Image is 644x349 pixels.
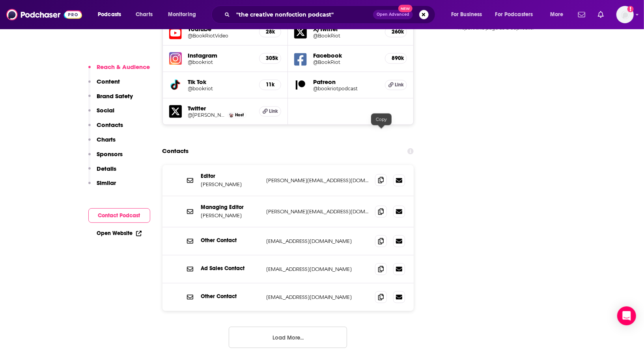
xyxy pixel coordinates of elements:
[616,6,634,23] button: Show profile menu
[98,9,121,20] span: Podcasts
[188,78,253,86] h5: Tik Tok
[136,9,153,20] span: Charts
[188,52,253,60] h5: Instagram
[88,63,150,78] button: Reach & Audience
[545,8,573,21] button: open menu
[371,114,392,125] div: Copy
[6,7,82,22] img: Podchaser - Follow, Share and Rate Podcasts
[219,6,443,24] div: Search podcasts, credits, & more...
[188,112,226,118] a: @[PERSON_NAME]
[550,9,564,20] span: More
[188,26,253,33] h5: Youtube
[495,9,533,20] span: For Podcasters
[398,5,413,12] span: New
[395,82,404,88] span: Link
[92,8,131,21] button: open menu
[235,113,244,118] span: Host
[313,60,379,65] a: @BookRiot
[97,165,117,172] p: Details
[201,265,260,272] p: Ad Sales Contact
[267,209,369,215] p: [PERSON_NAME][EMAIL_ADDRESS][DOMAIN_NAME]
[616,6,634,23] img: User Profile
[188,105,253,112] h5: Twitter
[267,294,369,301] p: [EMAIL_ADDRESS][DOMAIN_NAME]
[97,106,115,114] p: Social
[617,306,636,325] div: Open Intercom Messenger
[490,8,545,21] button: open menu
[259,106,281,117] a: Link
[446,8,492,21] button: open menu
[373,10,413,19] button: Open AdvancedNew
[169,52,182,65] img: iconImage
[392,29,400,35] h5: 260k
[97,179,116,187] p: Similar
[168,9,196,20] span: Monitoring
[88,150,123,165] button: Sponsors
[392,55,400,62] h5: 890k
[267,177,369,184] p: [PERSON_NAME][EMAIL_ADDRESS][DOMAIN_NAME]
[451,9,482,20] span: For Business
[229,327,347,348] button: Load More...
[162,144,189,159] h2: Contacts
[266,29,274,35] h5: 28k
[88,92,133,107] button: Brand Safety
[313,33,379,39] a: @BookRiot
[97,78,120,85] p: Content
[88,121,123,136] button: Contacts
[201,213,260,219] p: [PERSON_NAME]
[201,181,260,188] p: [PERSON_NAME]
[595,8,607,21] a: Show notifications dropdown
[162,8,206,21] button: open menu
[88,208,150,223] button: Contact Podcast
[269,108,278,115] span: Link
[131,8,157,21] a: Charts
[188,33,253,39] a: @BookRiotVideo
[575,8,588,21] a: Show notifications dropdown
[266,82,274,88] h5: 11k
[201,204,260,211] p: Managing Editor
[267,238,369,245] p: [EMAIL_ADDRESS][DOMAIN_NAME]
[97,230,142,237] a: Open Website
[313,26,379,33] h5: X/Twitter
[88,179,116,194] button: Similar
[201,293,260,300] p: Other Contact
[97,136,116,143] p: Charts
[377,13,409,17] span: Open Advanced
[267,266,369,273] p: [EMAIL_ADDRESS][DOMAIN_NAME]
[313,52,379,60] h5: Facebook
[88,78,120,92] button: Content
[266,55,274,62] h5: 305k
[616,6,634,23] span: Logged in as BogaardsPR
[627,6,634,12] svg: Add a profile image
[201,173,260,180] p: Editor
[88,136,116,150] button: Charts
[233,8,373,21] input: Search podcasts, credits, & more...
[313,78,379,86] h5: Patreon
[88,165,117,179] button: Details
[313,86,379,92] a: @bookriotpodcast
[201,237,260,244] p: Other Contact
[97,150,123,158] p: Sponsors
[97,121,123,129] p: Contacts
[188,86,253,92] a: @bookriot
[97,92,133,100] p: Brand Safety
[97,63,150,71] p: Reach & Audience
[385,80,407,90] a: Link
[229,113,233,118] img: Rebecca Schinsky
[88,106,115,121] button: Social
[188,60,253,65] a: @bookriot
